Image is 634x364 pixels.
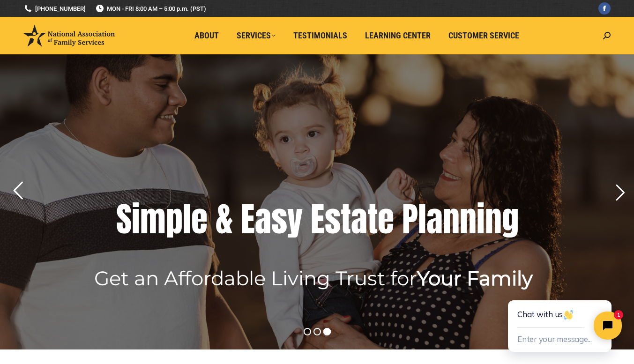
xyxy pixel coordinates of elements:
[442,27,526,45] a: Customer Service
[255,201,271,238] div: a
[402,201,418,238] div: P
[598,2,611,15] a: Facebook page opens in new window
[448,30,519,41] span: Customer Service
[487,270,634,364] iframe: Tidio Chat
[183,201,191,238] div: l
[287,201,303,238] div: y
[237,30,276,41] span: Services
[194,30,219,41] span: About
[311,201,325,238] div: E
[140,201,166,238] div: m
[166,201,183,238] div: p
[365,30,431,41] span: Learning Center
[23,4,86,13] a: [PHONE_NUMBER]
[191,201,208,238] div: e
[418,201,426,238] div: l
[271,201,287,238] div: s
[23,25,115,46] img: National Association of Family Services
[358,27,437,45] a: Learning Center
[367,201,378,238] div: t
[477,201,485,238] div: i
[287,27,354,45] a: Testimonials
[293,30,347,41] span: Testimonials
[95,4,206,13] span: MON - FRI 8:00 AM – 5:00 p.m. (PST)
[460,201,477,238] div: n
[443,201,460,238] div: n
[426,201,443,238] div: a
[485,201,502,238] div: n
[116,201,132,238] div: S
[351,201,367,238] div: a
[94,270,533,287] rs-layer: Get an Affordable Living Trust for
[502,201,519,238] div: g
[241,201,255,238] div: E
[378,201,394,238] div: e
[325,201,341,238] div: s
[188,27,225,45] a: About
[132,201,140,238] div: i
[417,266,533,290] b: Your Family
[216,201,233,238] div: &
[341,201,351,238] div: t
